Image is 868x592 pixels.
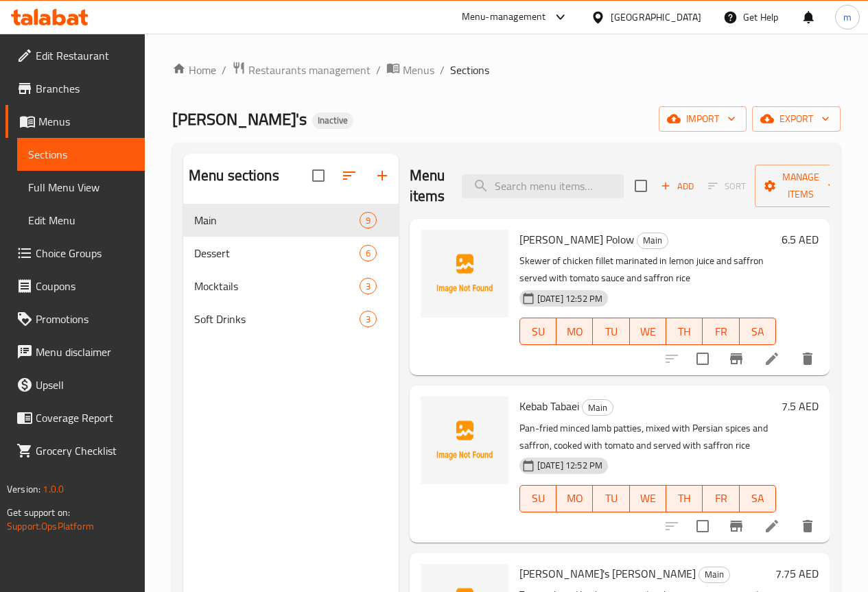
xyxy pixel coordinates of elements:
[766,169,836,203] span: Manage items
[194,212,360,228] span: Main
[360,313,376,326] span: 3
[519,252,776,287] p: Skewer of chicken fillet marinated in lemon juice and saffron served with tomato sauce and saffro...
[659,178,696,194] span: Add
[360,280,376,293] span: 3
[775,564,819,583] h6: 7.75 AED
[5,237,145,270] a: Choice Groups
[7,517,94,535] a: Support.OpsPlatform
[519,563,696,584] span: [PERSON_NAME]'s [PERSON_NAME]
[36,311,134,327] span: Promotions
[562,322,587,342] span: MO
[659,106,747,132] button: import
[36,80,134,97] span: Branches
[183,198,399,341] nav: Menu sections
[764,518,780,534] a: Edit menu item
[222,62,226,78] li: /
[440,62,445,78] li: /
[17,204,145,237] a: Edit Menu
[36,47,134,64] span: Edit Restaurant
[5,335,145,368] a: Menu disclaimer
[630,485,666,512] button: WE
[183,303,399,335] div: Soft Drinks3
[376,62,381,78] li: /
[582,399,613,416] div: Main
[688,512,717,541] span: Select to update
[556,485,593,512] button: MO
[194,245,360,261] div: Dessert
[36,344,134,360] span: Menu disclaimer
[593,318,629,345] button: TU
[532,292,608,305] span: [DATE] 12:52 PM
[360,214,376,227] span: 9
[38,113,134,130] span: Menus
[194,278,360,294] span: Mocktails
[708,488,734,508] span: FR
[740,485,776,512] button: SA
[36,442,134,459] span: Grocery Checklist
[189,165,279,186] h2: Menu sections
[5,401,145,434] a: Coverage Report
[526,488,551,508] span: SU
[5,368,145,401] a: Upsell
[740,318,776,345] button: SA
[611,10,701,25] div: [GEOGRAPHIC_DATA]
[666,485,703,512] button: TH
[708,322,734,342] span: FR
[172,104,307,134] span: [PERSON_NAME]'s
[782,230,819,249] h6: 6.5 AED
[312,113,353,129] div: Inactive
[655,176,699,197] button: Add
[598,322,624,342] span: TU
[699,567,730,583] div: Main
[360,311,377,327] div: items
[304,161,333,190] span: Select all sections
[526,322,551,342] span: SU
[421,230,508,318] img: Jojeh Zereshk Polow
[7,480,40,498] span: Version:
[635,488,661,508] span: WE
[421,396,508,484] img: Kebab Tabaei
[5,303,145,335] a: Promotions
[703,485,739,512] button: FR
[183,237,399,270] div: Dessert6
[630,318,666,345] button: WE
[699,176,755,197] span: Select section first
[519,318,556,345] button: SU
[699,567,729,582] span: Main
[36,410,134,426] span: Coverage Report
[688,344,717,373] span: Select to update
[637,233,668,248] span: Main
[752,106,841,132] button: export
[519,420,776,454] p: Pan-fried minced lamb patties, mixed with Persian spices and saffron, cooked with tomato and serv...
[532,459,608,472] span: [DATE] 12:52 PM
[562,488,587,508] span: MO
[598,488,624,508] span: TU
[360,247,376,260] span: 6
[703,318,739,345] button: FR
[5,39,145,72] a: Edit Restaurant
[672,322,697,342] span: TH
[183,270,399,303] div: Mocktails3
[5,105,145,138] a: Menus
[519,485,556,512] button: SU
[28,179,134,196] span: Full Menu View
[5,72,145,105] a: Branches
[36,377,134,393] span: Upsell
[745,322,771,342] span: SA
[462,174,624,198] input: search
[386,61,434,79] a: Menus
[763,110,830,128] span: export
[593,485,629,512] button: TU
[635,322,661,342] span: WE
[232,61,371,79] a: Restaurants management
[583,400,613,416] span: Main
[637,233,668,249] div: Main
[764,351,780,367] a: Edit menu item
[36,245,134,261] span: Choice Groups
[672,488,697,508] span: TH
[194,311,360,327] span: Soft Drinks
[462,9,546,25] div: Menu-management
